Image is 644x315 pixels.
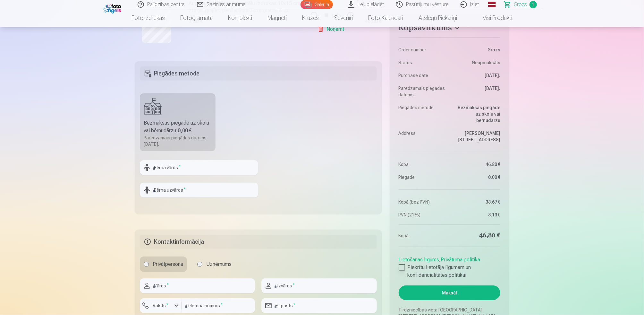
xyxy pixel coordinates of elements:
[441,257,480,263] a: Privātuma politika
[295,9,327,27] a: Krūzes
[399,104,446,124] dt: Piegādes metode
[530,1,537,8] span: 1
[221,9,260,27] a: Komplekti
[197,262,202,267] input: Uzņēmums
[399,231,446,240] dt: Kopā
[260,9,295,27] a: Magnēti
[453,85,500,98] dd: [DATE].
[361,9,411,27] a: Foto kalendāri
[453,161,500,168] dd: 46,80 €
[399,253,500,279] div: ,
[399,72,446,79] dt: Purchase date
[399,85,446,98] dt: Paredzamais piegādes datums
[178,127,192,134] b: 0,00 €
[472,59,500,66] span: Neapmaksāts
[399,199,446,205] dt: Kopā (bez PVN)
[140,235,377,249] h5: Kontaktinformācija
[318,23,347,36] a: Noņemt
[140,298,182,313] button: Valsts*
[453,130,500,143] dd: [PERSON_NAME][STREET_ADDRESS]
[411,9,465,27] a: Atslēgu piekariņi
[465,9,520,27] a: Visi produkti
[399,47,446,53] dt: Order number
[453,212,500,218] dd: 8,13 €
[399,257,439,263] a: Lietošanas līgums
[173,9,221,27] a: Fotogrāmata
[150,302,171,309] label: Valsts
[327,9,361,27] a: Suvenīri
[453,199,500,205] dd: 38,67 €
[103,3,123,13] img: /fa1
[453,104,500,124] dd: Bezmaksas piegāde uz skolu vai bērnudārzu
[399,212,446,218] dt: PVN (21%)
[144,119,212,135] div: Bezmaksas piegāde uz skolu vai bērnudārzu :
[453,47,500,53] dd: Grozs
[124,9,173,27] a: Foto izdrukas
[140,66,377,81] h5: Piegādes metode
[453,174,500,180] dd: 0,00 €
[144,135,212,147] div: Paredzamais piegādes datums [DATE].
[399,59,446,66] dt: Status
[399,285,500,300] button: Maksāt
[399,174,446,180] dt: Piegāde
[399,161,446,168] dt: Kopā
[453,231,500,240] dd: 46,80 €
[193,257,235,272] label: Uzņēmums
[144,262,149,267] input: Privātpersona
[399,23,500,35] button: Kopsavilkums
[453,72,500,79] dd: [DATE].
[140,257,187,272] label: Privātpersona
[514,1,527,8] span: Grozs
[399,130,446,143] dt: Address
[399,264,500,279] label: Piekrītu lietotāja līgumam un konfidencialitātes politikai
